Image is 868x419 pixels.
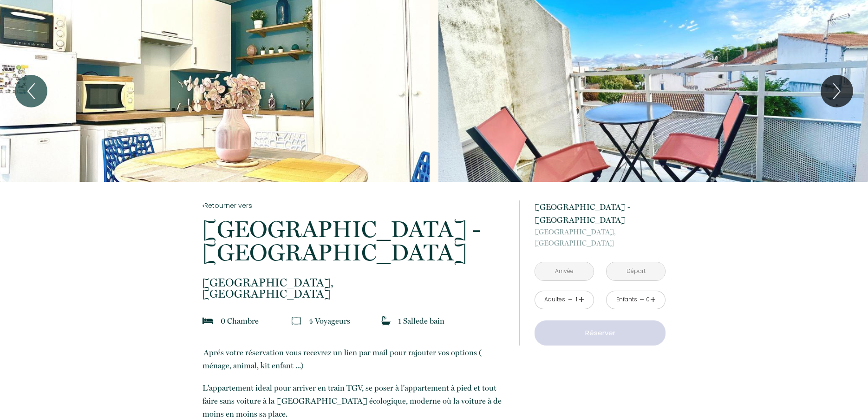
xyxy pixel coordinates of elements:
div: Adultes [544,295,565,304]
div: 0 [646,295,650,304]
p: 4 Voyageur [308,314,350,327]
a: - [568,293,573,307]
a: Retourner vers [202,200,507,211]
input: Départ [607,262,665,280]
p: ​Aprés votre réservation vous recevrez un lien par mail pour rajouter vos options ( ménage, anima... [202,346,507,372]
span: [GEOGRAPHIC_DATA], [202,277,507,288]
button: Réserver [535,320,666,346]
a: + [650,293,656,307]
p: [GEOGRAPHIC_DATA] - [GEOGRAPHIC_DATA] [535,200,666,226]
div: Enfants [616,295,637,304]
a: + [579,293,584,307]
p: [GEOGRAPHIC_DATA] [202,277,507,299]
p: 0 Chambre [221,314,259,327]
button: Previous [15,75,47,107]
p: 1 Salle de bain [398,314,444,327]
p: [GEOGRAPHIC_DATA] [535,226,666,249]
input: Arrivée [535,262,594,280]
div: 1 [574,295,579,304]
p: Réserver [538,327,662,339]
span: [GEOGRAPHIC_DATA], [535,226,666,238]
a: - [640,293,645,307]
span: s [347,316,350,326]
p: [GEOGRAPHIC_DATA] - [GEOGRAPHIC_DATA] [202,218,507,264]
button: Next [821,75,853,107]
img: guests [292,316,301,326]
